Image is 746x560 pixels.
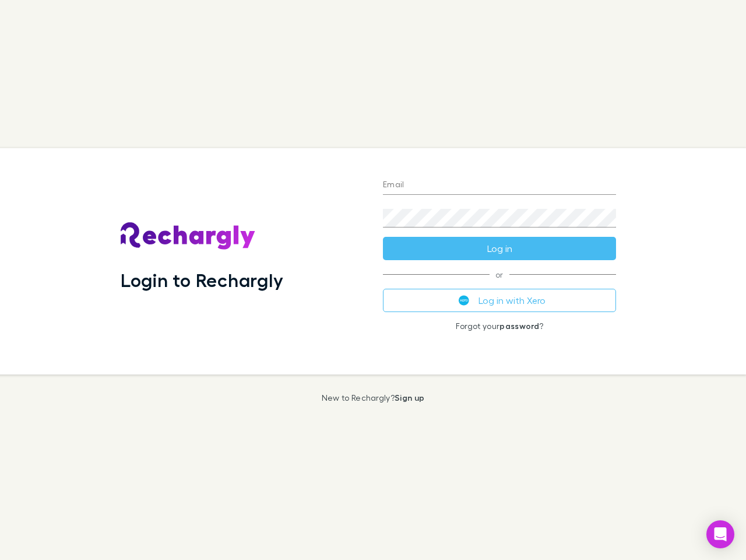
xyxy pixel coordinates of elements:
span: or [383,274,616,275]
a: Sign up [395,393,424,402]
button: Log in with Xero [383,289,616,312]
img: Xero's logo [459,295,469,306]
a: password [499,321,539,331]
button: Log in [383,237,616,260]
p: Forgot your ? [383,321,616,331]
div: Open Intercom Messenger [706,520,734,548]
p: New to Rechargly? [322,393,425,402]
img: Rechargly's Logo [121,222,256,250]
h1: Login to Rechargly [121,269,283,291]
